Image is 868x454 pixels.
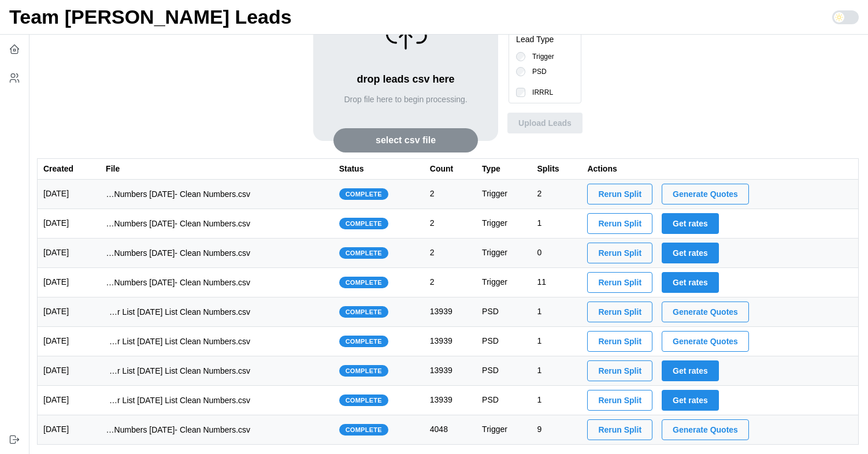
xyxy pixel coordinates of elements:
span: complete [346,395,382,405]
td: [DATE] [38,415,101,445]
td: [DATE] [38,297,101,327]
td: [DATE] [38,327,101,356]
button: Rerun Split [587,419,652,440]
button: Rerun Split [587,302,652,322]
button: Generate Quotes [662,419,749,440]
p: imports/[PERSON_NAME]/1754585532908-1754575984194-TU Master List With Numbers [DATE]- Clean Numbe... [106,218,250,229]
button: Get rates [662,272,719,293]
p: imports/[PERSON_NAME]/1754583267268-1754575984194-TU Master List With Numbers [DATE]- Clean Numbe... [106,277,250,288]
button: Rerun Split [587,213,652,234]
th: Splits [532,159,582,180]
span: Get rates [673,361,708,381]
button: Rerun Split [587,272,652,293]
td: 13939 [424,386,476,415]
p: imports/[PERSON_NAME]/1754089772929-1749523138906-TU VA IRRRL Master List [DATE] List Clean Numbe... [106,365,250,377]
td: [DATE] [38,386,101,415]
td: 9 [532,415,582,445]
td: PSD [476,386,531,415]
td: PSD [476,327,531,356]
td: 2 [424,180,476,209]
span: Generate Quotes [673,302,738,322]
th: Actions [581,159,858,180]
span: Upload Leads [518,113,572,133]
td: 1 [532,356,582,386]
span: complete [346,366,382,376]
span: complete [346,307,382,317]
button: Rerun Split [587,360,652,381]
td: 2 [532,180,582,209]
button: Get rates [662,360,719,381]
td: 0 [532,239,582,268]
button: Get rates [662,213,719,234]
span: Get rates [673,390,708,410]
td: 4048 [424,415,476,445]
p: imports/[PERSON_NAME]/1752153944034-TU Master List With Numbers [DATE]- Clean Numbers.csv [106,424,250,436]
td: PSD [476,297,531,327]
span: Rerun Split [598,214,641,233]
button: Rerun Split [587,331,652,352]
td: 13939 [424,297,476,327]
button: select csv file [333,128,478,152]
span: Rerun Split [598,390,641,410]
th: Count [424,159,476,180]
button: Generate Quotes [662,184,749,204]
button: Generate Quotes [662,331,749,352]
span: complete [346,189,382,199]
th: Created [38,159,101,180]
td: 13939 [424,327,476,356]
span: Rerun Split [598,184,641,204]
span: Get rates [673,214,708,233]
span: Generate Quotes [673,332,738,351]
td: Trigger [476,268,531,297]
button: Get rates [662,243,719,263]
p: imports/[PERSON_NAME]/1754111891013-1749523138906-TU VA IRRRL Master List [DATE] List Clean Numbe... [106,306,250,318]
td: 2 [424,239,476,268]
td: 13939 [424,356,476,386]
th: Status [333,159,424,180]
td: [DATE] [38,356,101,386]
span: complete [346,425,382,435]
span: Rerun Split [598,273,641,292]
td: 1 [532,297,582,327]
p: imports/[PERSON_NAME]/1754585622697-1754575984194-TU Master List With Numbers [DATE]- Clean Numbe... [106,188,250,200]
p: imports/[PERSON_NAME]/1754090272190-1749523138906-TU VA IRRRL Master List [DATE] List Clean Numbe... [106,336,250,347]
div: Lead Type [516,34,554,46]
button: Rerun Split [587,184,652,204]
span: Generate Quotes [673,184,738,204]
h1: Team [PERSON_NAME] Leads [9,4,292,29]
span: complete [346,218,382,229]
label: Trigger [525,52,554,61]
span: complete [346,248,382,258]
button: Rerun Split [587,243,652,263]
button: Rerun Split [587,390,652,411]
span: Rerun Split [598,302,641,322]
td: [DATE] [38,209,101,239]
td: [DATE] [38,239,101,268]
span: Generate Quotes [673,420,738,440]
span: Rerun Split [598,420,641,440]
td: Trigger [476,180,531,209]
span: select csv file [376,129,436,152]
label: PSD [525,67,547,76]
td: Trigger [476,415,531,445]
span: Get rates [673,273,708,292]
td: Trigger [476,209,531,239]
span: complete [346,336,382,347]
p: imports/[PERSON_NAME]/1754583949171-1754575984194-TU Master List With Numbers [DATE]- Clean Numbe... [106,247,250,259]
td: PSD [476,356,531,386]
td: 2 [424,209,476,239]
span: complete [346,277,382,288]
span: Get rates [673,243,708,263]
th: Type [476,159,531,180]
span: Rerun Split [598,361,641,381]
td: Trigger [476,239,531,268]
p: imports/[PERSON_NAME]/1754087653299-1749523138906-TU VA IRRRL Master List [DATE] List Clean Numbe... [106,395,250,406]
span: Rerun Split [598,332,641,351]
th: File [100,159,333,180]
td: [DATE] [38,180,101,209]
button: Upload Leads [507,113,583,133]
td: 11 [532,268,582,297]
td: [DATE] [38,268,101,297]
button: Get rates [662,390,719,411]
td: 1 [532,327,582,356]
